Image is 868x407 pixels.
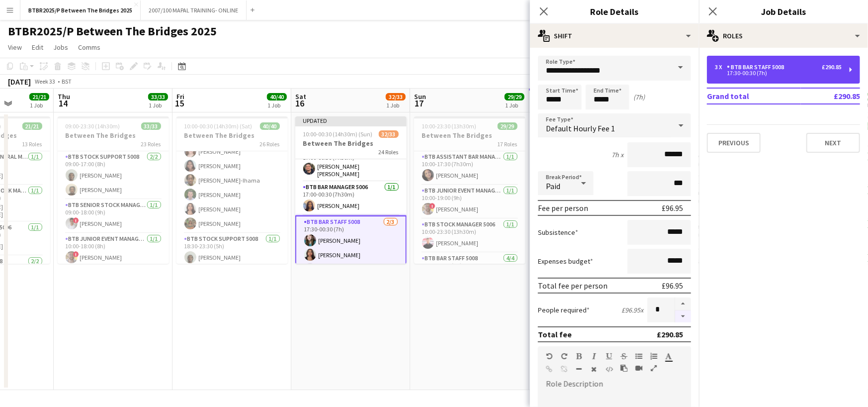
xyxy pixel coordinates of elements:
span: 29/29 [498,122,518,130]
button: Italic [591,352,598,360]
div: Fee per person [538,203,588,213]
span: Sat [295,92,306,101]
button: Clear Formatting [591,365,598,373]
div: 1 Job [30,102,49,109]
div: Updated [295,116,407,124]
span: ! [73,251,79,257]
span: 10:00-00:30 (14h30m) (Sun) [303,130,373,138]
span: 26 Roles [260,140,280,148]
button: Unordered List [635,352,642,360]
span: 33/33 [141,122,161,130]
span: 29/29 [505,93,524,101]
div: Total fee [538,329,572,339]
span: 10:00-00:30 (14h30m) (Sat) [184,122,253,130]
span: Fri [176,92,184,101]
h3: Between The Bridges [295,139,407,148]
app-card-role: BTB Bar Staff 50087/718:30-23:30 (5h)[PERSON_NAME][PERSON_NAME][PERSON_NAME][PERSON_NAME]-Ihama[P... [176,113,288,233]
span: 15 [175,98,184,109]
button: Previous [707,133,761,153]
span: Jobs [53,43,68,52]
div: £96.95 x [621,305,643,314]
span: 14 [56,98,70,109]
button: Bold [576,352,583,360]
span: 17 Roles [498,140,518,148]
label: Subsistence [538,228,578,237]
button: BTBR2025/P Between The Bridges 2025 [20,0,141,20]
span: Week 33 [33,78,58,85]
app-card-role: BTB Stock Manager 50061/110:00-23:30 (13h30m)[PERSON_NAME] [414,219,525,253]
app-card-role: BTB Senior Stock Manager 50061/109:00-18:00 (9h)![PERSON_NAME] [58,200,169,233]
span: ! [430,203,435,209]
button: Strikethrough [620,352,627,360]
span: 10:00-23:30 (13h30m) [422,122,477,130]
app-card-role: BTB Assistant Bar Manager 50061/110:00-17:30 (7h30m)[PERSON_NAME] [414,151,525,185]
div: £96.95 [662,281,683,291]
button: Horizontal Line [576,365,583,373]
button: Fullscreen [650,364,657,372]
div: 1 Job [386,102,405,109]
h3: Between The Bridges [176,131,288,140]
app-job-card: 10:00-00:30 (14h30m) (Sat)40/40Between The Bridges26 RolesBTB Bar Staff 50087/718:30-23:30 (5h)[P... [176,116,288,264]
app-job-card: Updated10:00-00:30 (14h30m) (Sun)32/33Between The Bridges24 RolesBTB Bar Staff 50081/116:30-23:30... [295,116,407,264]
div: £96.95 [662,203,683,213]
span: View [8,43,22,52]
div: 1 Job [267,102,286,109]
label: People required [538,305,590,314]
span: 24 Roles [379,148,399,156]
span: 33/33 [148,93,168,101]
span: Default Hourly Fee 1 [546,123,615,133]
div: Roles [699,24,868,48]
button: Decrease [675,310,691,323]
span: 32/33 [386,93,406,101]
button: Increase [675,298,691,310]
span: Edit [32,43,43,52]
button: Ordered List [650,352,657,360]
span: 17 [413,98,426,109]
label: Expenses budget [538,257,593,266]
div: 10:00-23:30 (13h30m)29/29Between The Bridges17 RolesBTB Assistant Bar Manager 50061/110:00-17:30 ... [414,116,525,264]
span: 40/40 [267,93,287,101]
td: £290.85 [801,88,860,104]
div: 3 x [715,64,727,71]
span: Sun [414,92,426,101]
app-card-role: BTB Bar Manager 50061/117:00-00:30 (7h30m)[PERSON_NAME] [295,182,407,215]
app-card-role: BTB Stock support 50081/118:30-23:30 (5h)[PERSON_NAME] [176,233,288,267]
button: Next [806,133,860,153]
div: £290.85 [822,64,842,71]
div: 7h x [611,150,623,159]
button: Redo [561,352,568,360]
app-card-role: BTB Bar Staff 50082/317:30-00:30 (7h)[PERSON_NAME][PERSON_NAME] [295,215,407,280]
div: BST [62,78,72,85]
button: HTML Code [606,365,612,373]
span: 21/21 [29,93,49,101]
h3: Role Details [530,5,699,18]
button: Insert video [635,364,642,372]
h3: Between The Bridges [58,131,169,140]
span: 40/40 [260,122,280,130]
app-card-role: BTB Assistant Stock Manager 50061/117:00-00:30 (7h30m)[PERSON_NAME] [PERSON_NAME] [295,145,407,182]
app-job-card: 09:00-23:30 (14h30m)33/33Between The Bridges23 RolesBTB Stock support 50082/209:00-17:00 (8h)[PER... [58,116,169,264]
div: £290.85 [657,329,683,339]
span: 21/21 [22,122,42,130]
div: [DATE] [8,77,31,87]
div: 1 Job [149,102,168,109]
app-card-role: BTB Bar Staff 50084/410:30-17:30 (7h) [414,253,525,330]
app-card-role: BTB Junior Event Manager 50391/110:00-19:00 (9h)![PERSON_NAME] [414,185,525,219]
h3: Job Details [699,5,868,18]
div: BTB Bar Staff 5008 [727,64,788,71]
span: ! [73,217,79,223]
div: Shift [530,24,699,48]
button: Paste as plain text [620,364,627,372]
span: Thu [58,92,70,101]
div: 1 Job [505,102,524,109]
button: Text Color [665,352,672,360]
div: (7h) [633,93,645,102]
span: 13 Roles [22,140,42,148]
span: 23 Roles [141,140,161,148]
div: Total fee per person [538,281,608,291]
td: Grand total [707,88,801,104]
button: Undo [546,352,553,360]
